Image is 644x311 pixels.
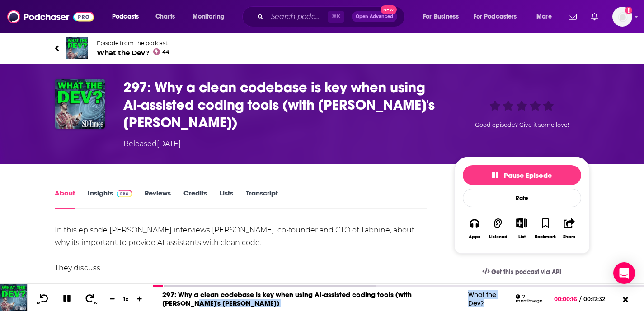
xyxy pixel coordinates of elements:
[535,234,556,240] div: Bookmark
[475,261,569,283] a: Get this podcast via API
[193,10,225,23] span: Monitoring
[468,290,496,307] a: What the Dev?
[534,212,557,245] button: Bookmark
[106,9,150,24] button: open menu
[220,189,233,209] a: Lists
[554,296,579,302] span: 00:00:16
[97,40,170,46] span: Episode from the podcast
[563,234,575,240] div: Share
[486,212,510,245] button: Listened
[423,10,459,23] span: For Business
[94,301,97,305] span: 30
[55,37,590,59] a: What the Dev?Episode from the podcastWhat the Dev?44
[35,293,52,305] button: 10
[267,9,328,24] input: Search podcasts, credits, & more...
[97,48,170,57] span: What the Dev?
[55,79,105,129] img: 297: Why a clean codebase is key when using AI-assisted coding tools (with Tabnine's Eran Yahav)
[155,10,175,23] span: Charts
[510,212,533,245] div: Show More ButtonList
[145,189,171,209] a: Reviews
[118,295,134,302] div: 1 x
[613,262,635,284] div: Open Intercom Messenger
[352,11,397,22] button: Open AdvancedNew
[518,234,526,240] div: List
[82,293,99,305] button: 30
[88,189,132,209] a: InsightsPodchaser Pro
[588,9,602,24] a: Show notifications dropdown
[123,79,440,131] h1: 297: Why a clean codebase is key when using AI-assisted coding tools (with Tabnine's Eran Yahav)
[557,212,581,245] button: Share
[536,10,552,23] span: More
[489,234,508,240] div: Listened
[565,9,580,24] a: Show notifications dropdown
[581,296,614,302] span: 00:12:32
[530,9,563,24] button: open menu
[475,121,569,128] span: Good episode? Give it some love!
[186,9,236,24] button: open menu
[468,9,530,24] button: open menu
[469,234,480,240] div: Apps
[246,189,278,209] a: Transcript
[417,9,470,24] button: open menu
[516,294,546,304] div: 7 months ago
[356,14,393,19] span: Open Advanced
[328,11,344,23] span: ⌘ K
[612,7,632,27] img: User Profile
[162,50,169,54] span: 44
[612,7,632,27] button: Show profile menu
[612,7,632,27] span: Logged in as kindrieri
[463,212,486,245] button: Apps
[491,268,561,276] span: Get this podcast via API
[463,165,581,185] button: Pause Episode
[512,218,531,228] button: Show More Button
[66,37,88,59] img: What the Dev?
[492,171,552,180] span: Pause Episode
[150,9,180,24] a: Charts
[112,10,139,23] span: Podcasts
[162,290,412,307] a: 297: Why a clean codebase is key when using AI-assisted coding tools (with [PERSON_NAME]'s [PERSO...
[123,139,181,149] div: Released [DATE]
[183,189,207,209] a: Credits
[625,7,632,14] svg: Add a profile image
[251,6,414,27] div: Search podcasts, credits, & more...
[381,5,397,14] span: New
[463,189,581,207] div: Rate
[117,190,132,197] img: Podchaser Pro
[55,189,75,209] a: About
[7,8,94,25] img: Podchaser - Follow, Share and Rate Podcasts
[37,301,40,305] span: 10
[474,10,517,23] span: For Podcasters
[579,296,581,302] span: /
